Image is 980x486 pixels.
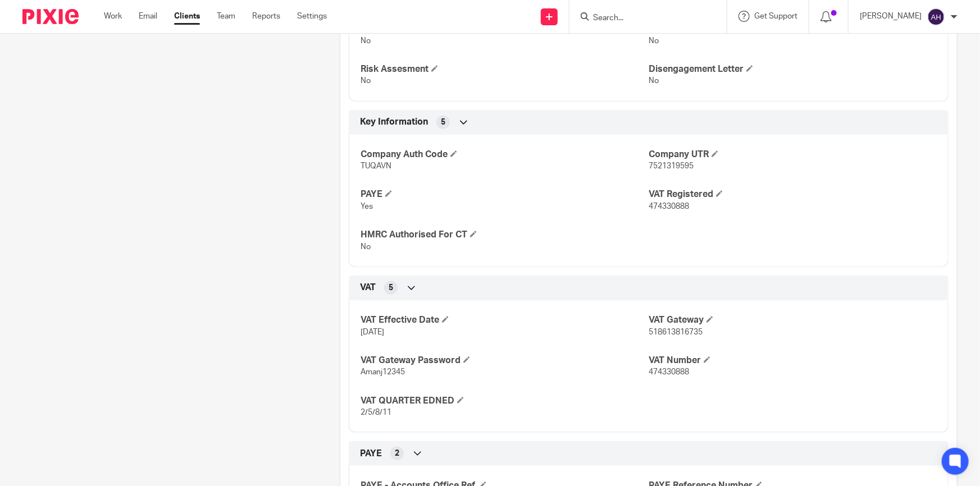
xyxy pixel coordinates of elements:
[860,11,922,22] p: [PERSON_NAME]
[927,8,945,26] img: svg%3E
[649,162,694,170] span: 7521319595
[217,11,235,22] a: Team
[361,77,371,85] span: No
[395,448,399,459] span: 2
[441,117,445,128] span: 5
[649,189,937,200] h4: VAT Registered
[361,162,391,170] span: TUQAVN
[361,189,649,200] h4: PAYE
[649,77,659,85] span: No
[361,409,391,416] span: 2/5/8/11
[649,355,937,366] h4: VAT Number
[592,13,693,24] input: Search
[649,328,703,336] span: 518613816735
[361,368,405,376] span: Amanj12345
[252,11,280,22] a: Reports
[361,229,649,241] h4: HMRC Authorised For CT
[139,11,157,22] a: Email
[649,314,937,326] h4: VAT Gateway
[360,282,376,294] span: VAT
[649,37,659,45] span: No
[297,11,327,22] a: Settings
[360,116,428,128] span: Key Information
[361,355,649,366] h4: VAT Gateway Password
[361,395,649,407] h4: VAT QUARTER EDNED
[649,368,689,376] span: 474330888
[389,282,393,294] span: 5
[22,9,79,24] img: Pixie
[104,11,122,22] a: Work
[360,448,382,460] span: PAYE
[361,37,371,45] span: No
[361,243,371,251] span: No
[361,314,649,326] h4: VAT Effective Date
[649,63,937,75] h4: Disengagement Letter
[361,203,373,210] span: Yes
[361,328,384,336] span: [DATE]
[649,149,937,161] h4: Company UTR
[361,63,649,75] h4: Risk Assesment
[174,11,200,22] a: Clients
[361,149,649,161] h4: Company Auth Code
[754,12,797,20] span: Get Support
[649,203,689,210] span: 474330888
